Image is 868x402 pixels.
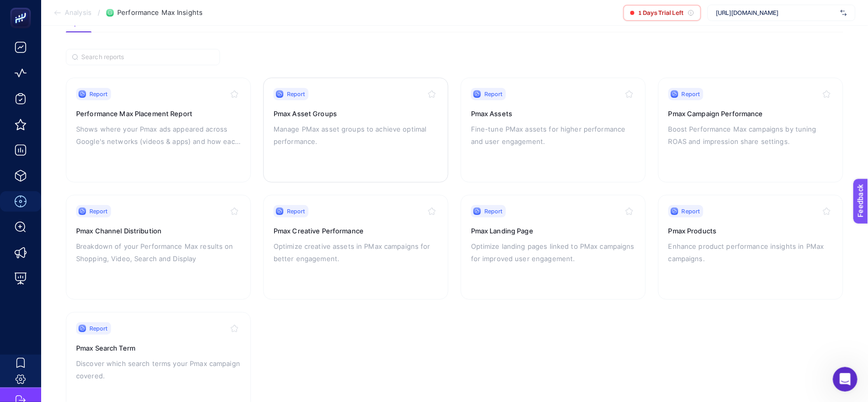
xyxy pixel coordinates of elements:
[89,90,108,98] span: Report
[6,3,39,11] span: Feedback
[263,78,448,182] a: ReportPmax Asset GroupsManage PMax asset groups to achieve optimal performance.
[668,108,833,119] h3: Pmax Campaign Performance
[639,9,684,17] span: 1 Days Trial Left
[274,108,438,119] h3: Pmax Asset Groups
[76,108,241,119] h3: Performance Max Placement Report
[117,9,203,17] span: Performance Max Insights
[76,357,241,382] p: Discover which search terms your Pmax campaign covered.
[274,226,438,236] h3: Pmax Creative Performance
[98,8,100,16] span: /
[461,195,646,300] a: ReportPmax Landing PageOptimize landing pages linked to PMax campaigns for improved user engagement.
[263,195,448,300] a: ReportPmax Creative PerformanceOptimize creative assets in PMax campaigns for better engagement.
[65,9,92,17] span: Analysis
[471,123,636,148] p: Fine-tune PMax assets for higher performance and user engagement.
[76,226,241,236] h3: Pmax Channel Distribution
[484,207,503,215] span: Report
[76,240,241,265] p: Breakdown of your Performance Max results on Shopping, Video, Search and Display
[76,123,241,148] p: Shows where your Pmax ads appeared across Google's networks (videos & apps) and how each placemen...
[658,78,843,182] a: ReportPmax Campaign PerformanceBoost Performance Max campaigns by tuning ROAS and impression shar...
[89,207,108,215] span: Report
[471,108,636,119] h3: Pmax Assets
[682,90,700,98] span: Report
[66,195,251,300] a: ReportPmax Channel DistributionBreakdown of your Performance Max results on Shopping, Video, Sear...
[461,78,646,182] a: ReportPmax AssetsFine-tune PMax assets for higher performance and user engagement.
[274,240,438,265] p: Optimize creative assets in PMax campaigns for better engagement.
[668,240,833,265] p: Enhance product performance insights in PMax campaigns.
[81,53,214,61] input: Search
[716,9,837,17] span: [URL][DOMAIN_NAME]
[668,123,833,148] p: Boost Performance Max campaigns by tuning ROAS and impression share settings.
[89,324,108,333] span: Report
[682,207,700,215] span: Report
[287,90,305,98] span: Report
[287,207,305,215] span: Report
[833,367,858,392] iframe: Intercom live chat
[658,195,843,300] a: ReportPmax ProductsEnhance product performance insights in PMax campaigns.
[484,90,503,98] span: Report
[471,226,636,236] h3: Pmax Landing Page
[841,8,847,18] img: svg%3e
[274,123,438,148] p: Manage PMax asset groups to achieve optimal performance.
[471,240,636,265] p: Optimize landing pages linked to PMax campaigns for improved user engagement.
[66,19,92,32] button: Reports
[668,226,833,236] h3: Pmax Products
[66,78,251,182] a: ReportPerformance Max Placement ReportShows where your Pmax ads appeared across Google's networks...
[76,343,241,353] h3: Pmax Search Term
